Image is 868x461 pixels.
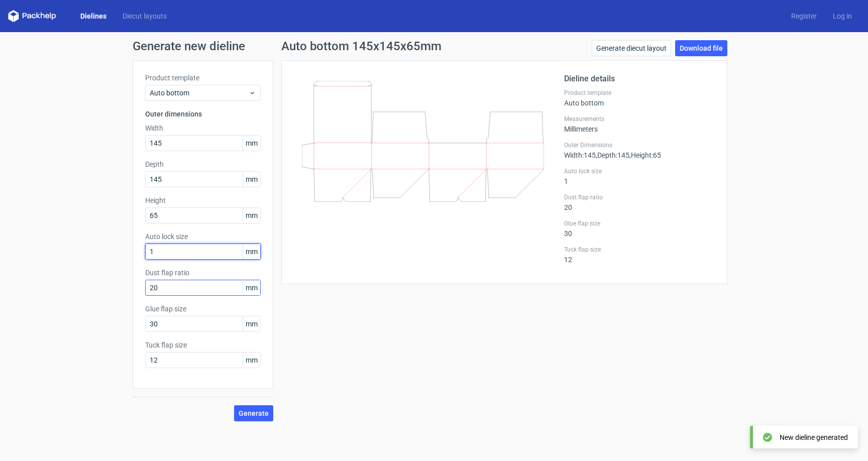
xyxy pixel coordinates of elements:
h3: Outer dimensions [145,109,261,119]
label: Auto lock size [564,167,715,175]
label: Product template [145,73,261,83]
label: Height [145,195,261,205]
div: New dieline generated [780,432,848,442]
a: Diecut layouts [115,11,175,21]
a: Register [783,11,825,21]
label: Width [145,123,261,133]
span: , Depth : 145 [596,151,629,159]
span: mm [243,244,260,259]
span: Auto bottom [150,88,249,98]
span: mm [243,280,260,295]
label: Auto lock size [145,232,261,242]
label: Glue flap size [145,304,261,314]
span: mm [243,172,260,187]
span: mm [243,353,260,368]
label: Outer Dimensions [564,141,715,149]
button: Generate [234,405,273,421]
label: Depth [145,159,261,169]
label: Product template [564,89,715,97]
span: Generate [239,410,269,417]
div: Millimeters [564,115,715,133]
h1: Generate new dieline [133,40,735,52]
div: 12 [564,246,715,264]
h1: Auto bottom 145x145x65mm [281,40,442,52]
span: mm [243,208,260,223]
label: Tuck flap size [564,246,715,254]
span: Width : 145 [564,151,596,159]
span: , Height : 65 [629,151,661,159]
div: 20 [564,193,715,211]
div: 30 [564,219,715,238]
a: Dielines [72,11,115,21]
h2: Dieline details [564,73,715,85]
label: Dust flap ratio [145,268,261,278]
div: 1 [564,167,715,185]
span: mm [243,136,260,151]
label: Dust flap ratio [564,193,715,201]
a: Generate diecut layout [592,40,671,56]
label: Tuck flap size [145,340,261,350]
div: Auto bottom [564,89,715,107]
label: Glue flap size [564,219,715,227]
a: Log in [825,11,860,21]
label: Measurements [564,115,715,123]
span: mm [243,316,260,331]
a: Download file [675,40,727,56]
